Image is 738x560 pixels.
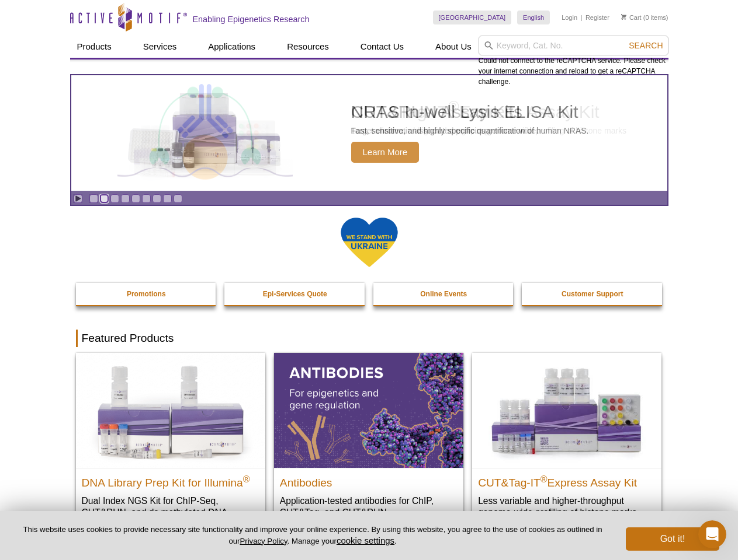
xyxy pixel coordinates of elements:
p: This website uses cookies to provide necessary site functionality and improve your online experie... [19,524,607,547]
a: Contact Us [354,36,411,58]
h2: CUT&Tag-IT Express Assay Kit [478,471,656,489]
a: DNA Library Prep Kit for Illumina DNA Library Prep Kit for Illumina® Dual Index NGS Kit for ChIP-... [76,353,265,541]
a: Toggle autoplay [74,194,82,203]
iframe: Intercom live chat [698,520,726,548]
a: Go to slide 5 [131,194,140,203]
img: CUT&Tag-IT® Express Assay Kit [472,353,661,467]
a: About Us [428,36,479,58]
a: Promotions [76,283,217,305]
a: Customer Support [522,283,663,305]
img: All Antibodies [274,353,463,467]
a: Go to slide 3 [110,194,119,203]
div: Could not connect to the reCAPTCHA service. Please check your internet connection and reload to g... [479,36,668,87]
a: English [517,10,550,24]
img: NRAS In-well Lysis ELISA Kit [117,93,293,173]
button: cookie settings [337,535,394,545]
h2: Featured Products [76,330,663,347]
h2: Antibodies [280,471,458,489]
a: Go to slide 1 [89,194,98,203]
sup: ® [243,474,250,484]
button: Search [625,40,666,51]
a: NRAS In-well Lysis ELISA Kit NRAS In-well Lysis ELISA Kit Fast, sensitive, and highly specific qu... [71,75,667,191]
p: Dual Index NGS Kit for ChIP-Seq, CUT&RUN, and ds methylated DNA assays. [82,495,259,530]
img: Your Cart [621,14,626,20]
img: We Stand With Ukraine [340,216,399,268]
a: Privacy Policy [240,537,287,545]
h2: NRAS In-well Lysis ELISA Kit [351,103,589,121]
li: (0 items) [621,10,668,24]
a: Applications [201,36,262,58]
span: Learn More [351,142,420,163]
a: [GEOGRAPHIC_DATA] [433,10,512,24]
a: Go to slide 6 [142,194,151,203]
span: Search [629,41,663,50]
a: Cart [621,13,642,22]
h2: Enabling Epigenetics Research [193,14,310,24]
p: Less variable and higher-throughput genome-wide profiling of histone marks​. [478,495,656,519]
p: Fast, sensitive, and highly specific quantification of human NRAS. [351,125,589,136]
a: Go to slide 4 [121,194,130,203]
p: Application-tested antibodies for ChIP, CUT&Tag, and CUT&RUN. [280,495,458,519]
img: DNA Library Prep Kit for Illumina [76,353,265,467]
a: Go to slide 8 [163,194,172,203]
a: Go to slide 7 [153,194,161,203]
a: Resources [280,36,336,58]
strong: Customer Support [562,290,623,298]
input: Keyword, Cat. No. [479,36,668,55]
a: CUT&Tag-IT® Express Assay Kit CUT&Tag-IT®Express Assay Kit Less variable and higher-throughput ge... [472,353,661,530]
a: Register [585,13,609,22]
a: Go to slide 9 [174,194,182,203]
a: Epi-Services Quote [224,283,366,305]
a: Go to slide 2 [100,194,109,203]
article: NRAS In-well Lysis ELISA Kit [71,75,667,191]
h2: DNA Library Prep Kit for Illumina [82,471,259,489]
a: Products [70,36,119,58]
li: | [581,10,583,24]
strong: Epi-Services Quote [263,290,327,298]
sup: ® [540,474,548,484]
a: All Antibodies Antibodies Application-tested antibodies for ChIP, CUT&Tag, and CUT&RUN. [274,353,463,530]
strong: Online Events [420,290,467,298]
a: Services [136,36,184,58]
button: Got it! [626,527,719,551]
a: Login [562,13,577,22]
strong: Promotions [127,290,166,298]
a: Online Events [373,283,515,305]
